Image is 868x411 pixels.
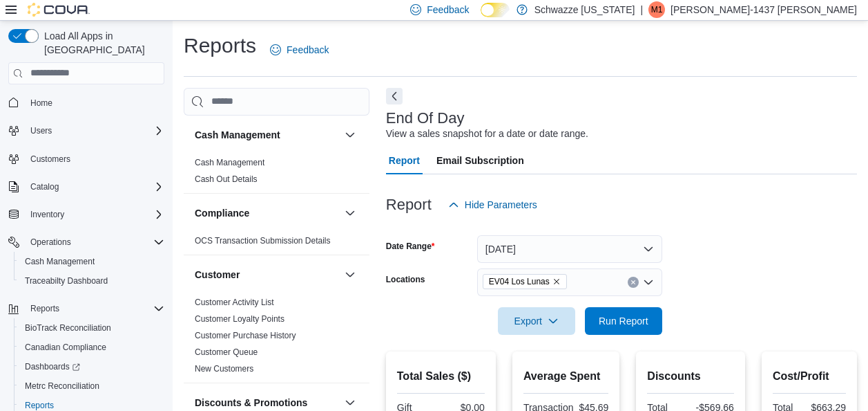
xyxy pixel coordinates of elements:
[195,396,339,410] button: Discounts & Promotions
[25,95,58,111] a: Home
[19,253,100,270] a: Cash Management
[19,273,113,289] a: Traceabilty Dashboard
[25,206,164,223] span: Inventory
[264,36,334,64] a: Feedback
[195,313,284,325] span: Customer Loyalty Points
[342,394,358,411] button: Discounts & Promotions
[195,396,307,410] h3: Discounts & Promotions
[195,347,258,358] span: Customer Queue
[506,307,567,335] span: Export
[195,157,264,168] span: Cash Management
[643,277,654,288] button: Open list of options
[25,150,164,167] span: Customers
[19,320,117,336] a: BioTrack Reconciliation
[28,3,90,17] img: Cova
[195,347,258,357] a: Customer Queue
[195,314,284,324] a: Customer Loyalty Points
[195,331,296,340] a: Customer Purchase History
[443,191,543,219] button: Hide Parameters
[30,125,52,136] span: Users
[184,154,369,193] div: Cash Management
[19,358,86,375] a: Dashboards
[651,1,663,18] span: M1
[599,314,648,328] span: Run Report
[389,147,420,174] span: Report
[386,241,435,252] label: Date Range
[25,381,99,392] span: Metrc Reconciliation
[25,400,54,411] span: Reports
[39,29,164,57] span: Load All Apps in [GEOGRAPHIC_DATA]
[14,318,170,338] button: BioTrack Reconciliation
[184,32,256,60] h1: Reports
[481,3,510,17] input: Dark Mode
[25,234,77,250] button: Operations
[3,205,170,224] button: Inventory
[397,368,485,385] h2: Total Sales ($)
[386,127,588,141] div: View a sales snapshot for a date or date range.
[19,253,164,270] span: Cash Management
[25,300,65,317] button: Reports
[25,361,80,372] span: Dashboards
[195,364,253,374] a: New Customers
[489,275,550,289] span: EV04 Los Lunas
[585,307,662,335] button: Run Report
[342,266,358,283] button: Customer
[30,237,71,248] span: Operations
[25,151,76,167] a: Customers
[195,174,258,185] span: Cash Out Details
[25,122,57,139] button: Users
[14,376,170,396] button: Metrc Reconciliation
[386,197,432,213] h3: Report
[647,368,734,385] h2: Discounts
[3,93,170,113] button: Home
[427,3,469,17] span: Feedback
[195,128,339,142] button: Cash Management
[25,322,111,334] span: BioTrack Reconciliation
[14,252,170,271] button: Cash Management
[25,342,106,353] span: Canadian Compliance
[19,378,164,394] span: Metrc Reconciliation
[386,110,465,127] h3: End Of Day
[195,297,274,308] span: Customer Activity List
[25,206,70,223] button: Inventory
[342,127,358,143] button: Cash Management
[19,358,164,375] span: Dashboards
[25,256,95,267] span: Cash Management
[195,128,280,142] h3: Cash Management
[523,368,608,385] h2: Average Spent
[25,300,164,317] span: Reports
[3,177,170,197] button: Catalog
[184,232,369,255] div: Compliance
[30,181,59,192] span: Catalog
[195,363,253,374] span: New Customers
[25,94,164,111] span: Home
[3,299,170,318] button: Reports
[386,88,403,104] button: Next
[19,320,164,336] span: BioTrack Reconciliation
[386,274,425,285] label: Locations
[3,121,170,140] button: Users
[498,307,575,335] button: Export
[195,330,296,341] span: Customer Purchase History
[483,274,567,289] span: EV04 Los Lunas
[19,339,164,356] span: Canadian Compliance
[30,154,70,165] span: Customers
[552,277,561,286] button: Remove EV04 Los Lunas from selection in this group
[19,273,164,289] span: Traceabilty Dashboard
[19,339,112,356] a: Canadian Compliance
[195,268,339,282] button: Customer
[3,149,170,169] button: Customers
[25,275,108,286] span: Traceabilty Dashboard
[14,271,170,291] button: Traceabilty Dashboard
[465,198,537,212] span: Hide Parameters
[25,122,164,139] span: Users
[30,98,52,109] span: Home
[648,1,665,18] div: Mariah-1437 Marquez
[25,234,164,250] span: Operations
[25,179,64,195] button: Catalog
[14,338,170,357] button: Canadian Compliance
[25,179,164,195] span: Catalog
[195,236,331,246] a: OCS Transaction Submission Details
[287,43,329,57] span: Feedback
[534,1,635,18] p: Schwazze [US_STATE]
